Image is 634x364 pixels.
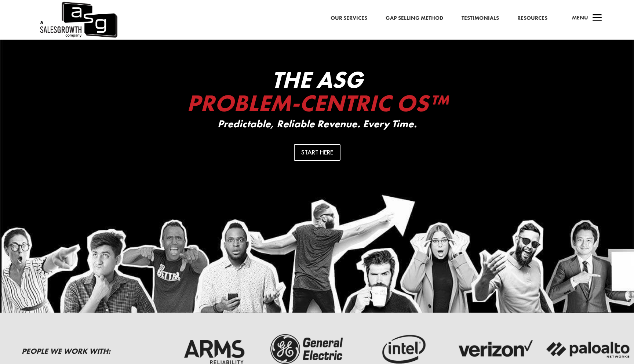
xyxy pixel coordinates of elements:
p: Predictable, Reliable Revenue. Every Time. [170,119,464,130]
h2: The ASG [170,68,464,119]
a: Gap Selling Method [386,14,443,23]
a: Our Services [331,14,367,23]
span: Menu [572,14,588,21]
span: Problem-Centric OS™ [187,88,447,118]
span: a [590,11,605,26]
a: Start Here [294,144,340,161]
a: Resources [517,14,547,23]
a: Testimonials [462,14,499,23]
